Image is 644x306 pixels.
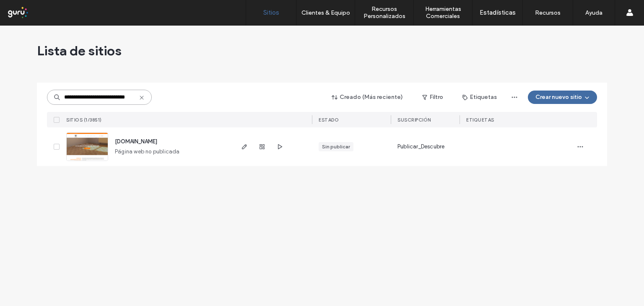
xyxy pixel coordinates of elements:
label: Estadísticas [480,9,516,16]
button: Etiquetas [455,91,504,104]
label: Herramientas Comerciales [414,5,472,20]
label: Sitios [263,9,279,16]
span: ESTADO [319,117,339,123]
span: SITIOS (1/3851) [66,117,102,123]
a: [DOMAIN_NAME] [115,138,157,145]
label: Recursos [535,9,561,16]
span: Publicar_Descubre [397,143,444,151]
span: ETIQUETAS [466,117,494,123]
button: Creado (Más reciente) [325,91,410,104]
label: Clientes & Equipo [301,9,350,16]
span: Suscripción [397,117,431,123]
span: Ayuda [18,6,41,13]
span: Lista de sitios [37,42,122,59]
label: Recursos Personalizados [355,5,413,20]
button: Crear nuevo sitio [528,91,597,104]
button: Filtro [414,91,452,104]
label: Ayuda [585,9,602,16]
div: Sin publicar [322,143,350,150]
span: Página web no publicada [115,148,180,156]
